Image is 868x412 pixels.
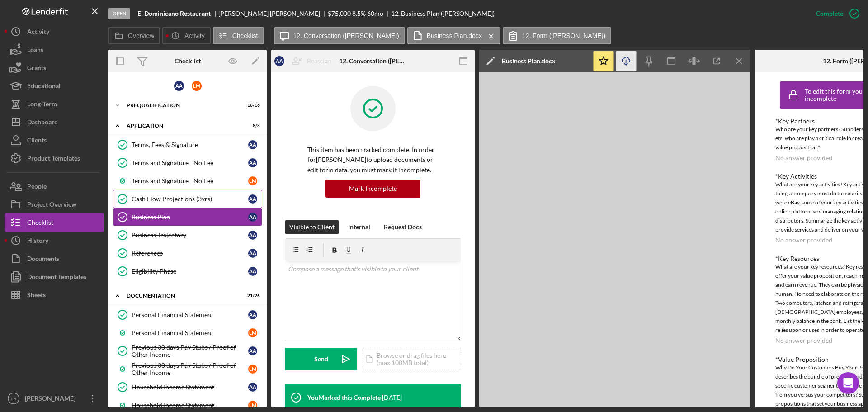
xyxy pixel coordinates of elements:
button: Request Docs [379,220,426,234]
button: Loans [5,41,104,59]
button: Activity [5,23,104,41]
div: Dashboard [27,113,58,133]
div: A A [248,158,257,167]
div: Sheets [27,286,46,306]
div: Previous 30 days Pay Stubs / Proof of Other Income [132,362,248,376]
div: Long-Term [27,95,57,115]
div: Eligibility Phase [132,268,248,275]
button: AAReassign [270,52,340,70]
div: Grants [27,59,46,79]
div: Document Templates [27,268,86,288]
div: Documentation [127,293,237,298]
div: 16 / 16 [244,103,260,108]
div: Open [108,8,130,19]
div: L M [248,401,257,410]
div: 12. Business Plan ([PERSON_NAME]) [391,10,495,17]
a: Personal Financial StatementLM [113,324,262,342]
div: Prequalification [127,103,237,108]
button: Documents [5,250,104,268]
div: 12. Conversation ([PERSON_NAME]) [339,57,407,65]
div: Application [127,123,237,128]
a: Previous 30 days Pay Stubs / Proof of Other IncomeAA [113,342,262,360]
button: Project Overview [5,195,104,213]
div: 21 / 26 [244,293,260,298]
div: [PERSON_NAME] [23,389,81,410]
div: 8 / 8 [244,123,260,128]
div: L M [192,81,202,91]
div: Send [314,348,328,370]
button: Business Plan.docx [407,27,500,44]
div: History [27,232,48,252]
div: Terms and Signature - No Fee [132,177,248,185]
button: Checklist [5,213,104,232]
div: Product Templates [27,149,80,170]
div: L M [248,176,257,185]
div: A A [248,194,257,204]
button: Complete [807,5,863,23]
button: People [5,177,104,195]
a: Previous 30 days Pay Stubs / Proof of Other IncomeLM [113,360,262,378]
div: Business Plan [132,213,248,221]
a: Terms, Fees & SignatureAA [113,136,262,154]
div: A A [248,346,257,355]
time: 2025-10-01 21:27 [382,394,402,401]
button: Activity [162,27,210,44]
text: LR [11,396,16,401]
div: Household Income Statement [132,384,248,391]
div: Documents [27,250,59,270]
div: Mark Incomplete [349,180,397,198]
div: Household Income Statement [132,402,248,409]
div: Reassign [307,52,331,70]
div: A A [174,81,184,91]
div: A A [248,383,257,392]
button: Product Templates [5,149,104,167]
div: Personal Financial Statement [132,329,248,336]
button: Dashboard [5,113,104,131]
label: Checklist [232,32,258,39]
div: Checklist [175,57,201,65]
button: History [5,232,104,250]
div: A A [248,213,257,222]
button: Checklist [213,27,264,44]
div: Internal [348,220,370,234]
button: 12. Conversation ([PERSON_NAME]) [274,27,405,44]
div: A A [248,231,257,240]
div: Educational [27,77,61,97]
button: Long-Term [5,95,104,113]
div: Activity [27,23,49,43]
button: Educational [5,77,104,95]
label: Overview [128,32,154,39]
button: Sheets [5,286,104,304]
button: Grants [5,59,104,77]
div: No answer provided [775,337,832,344]
button: Visible to Client [285,220,339,234]
button: Document Templates [5,268,104,286]
div: A A [248,267,257,276]
p: This item has been marked complete. In order for [PERSON_NAME] to upload documents or edit form d... [307,145,439,175]
button: Overview [108,27,160,44]
div: Project Overview [27,195,76,216]
button: 12. Form ([PERSON_NAME]) [503,27,611,44]
button: Send [285,348,357,370]
label: 12. Conversation ([PERSON_NAME]) [293,32,399,39]
button: Clients [5,131,104,149]
div: A A [274,56,284,66]
div: You Marked this Complete [307,394,381,401]
label: Activity [184,32,204,39]
div: Visible to Client [289,220,335,234]
div: A A [248,249,257,258]
div: [PERSON_NAME] [PERSON_NAME] [218,10,328,17]
a: ReferencesAA [113,244,262,262]
a: Business PlanAA [113,208,262,226]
